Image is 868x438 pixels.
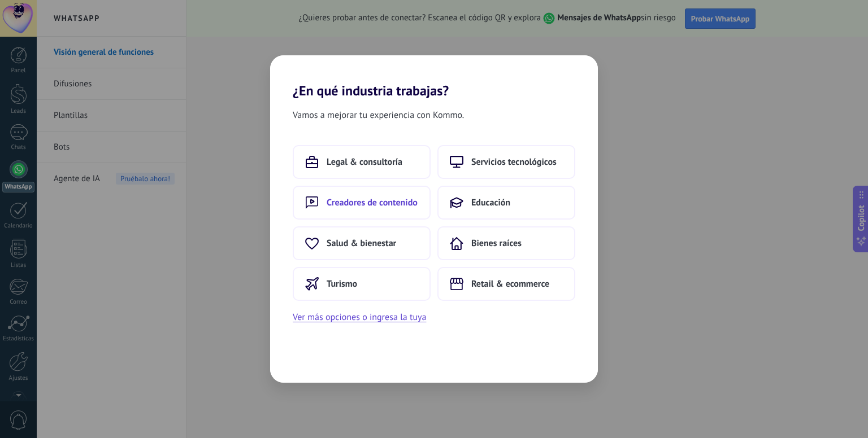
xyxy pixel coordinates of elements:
button: Creadores de contenido [293,186,431,220]
button: Educación [437,186,575,220]
span: Educación [471,197,510,208]
span: Servicios tecnológicos [471,156,557,168]
button: Ver más opciones o ingresa la tuya [293,310,426,325]
span: Legal & consultoría [327,156,402,168]
button: Retail & ecommerce [437,267,575,301]
button: Salud & bienestar [293,226,431,260]
span: Vamos a mejorar tu experiencia con Kommo. [293,108,464,122]
span: Salud & bienestar [327,238,396,249]
h2: ¿En qué industria trabajas? [270,55,598,99]
button: Servicios tecnológicos [437,145,575,179]
button: Turismo [293,267,431,301]
button: Legal & consultoría [293,145,431,179]
span: Retail & ecommerce [471,278,549,290]
span: Bienes raíces [471,238,522,249]
span: Creadores de contenido [327,197,418,208]
button: Bienes raíces [437,226,575,260]
span: Turismo [327,278,357,290]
